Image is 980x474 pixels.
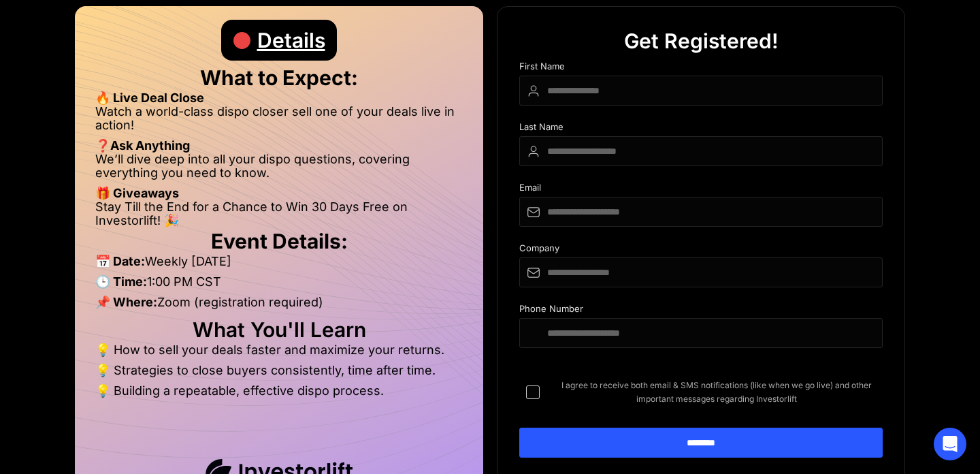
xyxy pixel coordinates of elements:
[95,274,147,289] strong: 🕒 Time:
[200,65,358,90] strong: What to Expect:
[257,20,325,61] div: Details
[95,153,463,187] li: We’ll dive deep into all your dispo questions, covering everything you need to know.
[211,229,348,253] strong: Event Details:
[95,296,463,316] li: Zoom (registration required)
[95,275,463,296] li: 1:00 PM CST
[95,138,190,153] strong: ❓Ask Anything
[624,20,779,61] div: Get Registered!
[519,304,883,318] div: Phone Number
[551,379,883,406] span: I agree to receive both email & SMS notifications (like when we go live) and other important mess...
[95,254,145,268] strong: 📅 Date:
[95,200,463,227] li: Stay Till the End for a Chance to Win 30 Days Free on Investorlift! 🎉
[95,186,179,200] strong: 🎁 Giveaways
[95,105,463,139] li: Watch a world-class dispo closer sell one of your deals live in action!
[95,295,157,309] strong: 📌 Where:
[519,243,883,257] div: Company
[519,122,883,136] div: Last Name
[934,428,966,460] div: Open Intercom Messenger
[519,183,883,197] div: Email
[519,61,883,76] div: First Name
[95,343,463,364] li: 💡 How to sell your deals faster and maximize your returns.
[95,364,463,384] li: 💡 Strategies to close buyers consistently, time after time.
[95,255,463,275] li: Weekly [DATE]
[95,384,463,398] li: 💡 Building a repeatable, effective dispo process.
[95,91,204,105] strong: 🔥 Live Deal Close
[95,323,463,336] h2: What You'll Learn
